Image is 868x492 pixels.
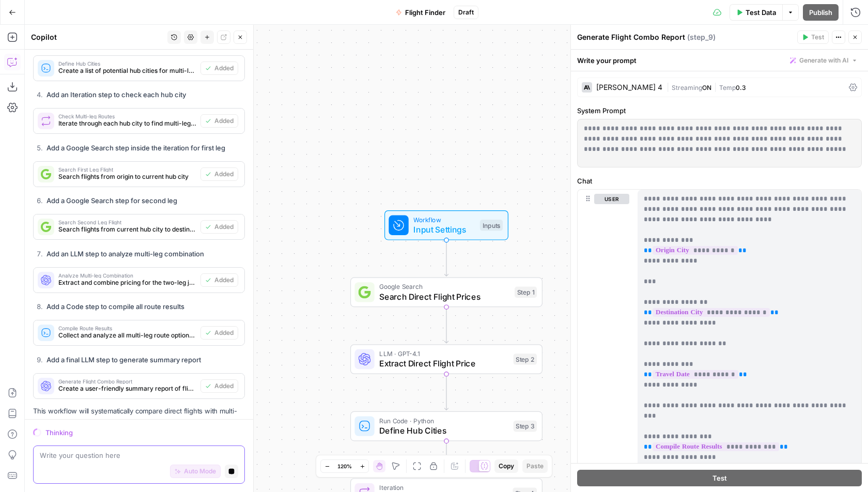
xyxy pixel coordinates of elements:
span: Collect and analyze all multi-leg route options compared to direct flight [58,331,196,340]
button: Flight Finder [390,4,452,21]
span: Analyze Multi-leg Combination [58,273,196,278]
span: Search First Leg Flight [58,167,196,172]
span: | [711,82,719,92]
span: Added [214,275,234,285]
div: Step 1 [515,287,537,298]
span: Generate Flight Combo Report [58,379,196,384]
div: [PERSON_NAME] 4 [596,84,662,91]
g: Edge from step_1 to step_2 [444,306,448,343]
div: Step 2 [514,353,537,365]
span: 120% [337,462,352,470]
span: Streaming [672,84,702,91]
span: Added [214,64,234,73]
span: Added [214,328,234,337]
span: Extract Direct Flight Price [379,357,508,370]
span: | [667,82,672,92]
span: Copy [499,462,514,471]
span: Check Multi-leg Routes [58,114,196,119]
div: LLM · GPT-4.1Extract Direct Flight PriceStep 2 [350,344,542,374]
strong: Add a final LLM step to generate summary report [47,356,201,364]
div: Google SearchSearch Direct Flight PricesStep 1 [350,278,542,308]
span: 0.3 [736,84,746,91]
span: Workflow [413,214,475,224]
span: Search Second Leg Flight [58,220,196,225]
button: Added [200,167,238,181]
button: Auto Mode [170,465,221,478]
button: Added [200,114,238,128]
span: Auto Mode [184,467,216,476]
button: Copy [494,459,518,473]
span: Google Search [379,282,509,291]
span: Added [214,222,234,232]
div: Generate Flight Combo Report [577,32,794,42]
strong: Add an LLM step to analyze multi-leg combination [47,250,204,258]
span: Publish [809,7,832,18]
button: Paste [522,459,548,473]
span: Generate with AI [799,56,848,65]
div: Inputs [480,220,503,231]
div: WorkflowInput SettingsInputs [350,210,542,240]
strong: Add a Google Search step inside the iteration for first leg [47,144,225,152]
div: Thinking [45,427,245,438]
span: Create a list of potential hub cities for multi-leg routing [58,66,196,75]
div: Run Code · PythonDefine Hub CitiesStep 3 [350,411,542,441]
span: ON [702,84,711,91]
button: Added [200,273,238,287]
span: Run Code · Python [379,416,508,425]
button: Test [577,469,862,486]
span: Added [214,170,234,179]
button: Test [797,30,829,44]
button: Added [200,326,238,340]
span: Added [214,381,234,391]
div: Write your prompt [571,50,868,71]
span: Search flights from current hub city to destination [58,225,196,234]
div: Step 3 [514,421,537,432]
button: user [594,194,629,204]
span: Test [811,33,824,42]
button: Added [200,62,238,75]
span: Added [214,116,234,126]
strong: Add a Google Search step for second leg [47,196,177,205]
span: LLM · GPT-4.1 [379,349,508,359]
button: Test Data [730,4,782,21]
strong: Add an Iteration step to check each hub city [47,90,186,99]
span: Search flights from origin to current hub city [58,172,196,181]
span: Test Data [746,7,776,18]
span: Draft [458,8,474,17]
span: Define Hub Cities [58,61,196,66]
label: Chat [577,176,862,186]
strong: Add a Code step to compile all route results [47,302,184,311]
span: Flight Finder [405,7,445,18]
span: Extract and combine pricing for the two-leg journey through current hub [58,278,196,287]
div: Copilot [31,32,164,42]
span: ( step_9 ) [687,32,716,42]
span: Input Settings [413,223,475,236]
button: Added [200,379,238,393]
span: Iterate through each hub city to find multi-leg flight combinations [58,119,196,128]
span: Define Hub Cities [379,424,508,437]
g: Edge from start to step_1 [444,240,448,276]
span: Compile Route Results [58,326,196,331]
span: Test [712,472,727,483]
button: Publish [803,4,839,21]
label: System Prompt [577,105,862,116]
span: Temp [719,84,736,91]
span: Paste [526,462,544,471]
span: Create a user-friendly summary report of flight options and savings [58,384,196,393]
g: Edge from step_2 to step_3 [444,374,448,410]
p: This workflow will systematically compare direct flights with multi-leg alternatives through majo... [33,406,245,450]
span: Search Direct Flight Prices [379,290,509,303]
button: Added [200,220,238,234]
button: Generate with AI [786,54,862,67]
